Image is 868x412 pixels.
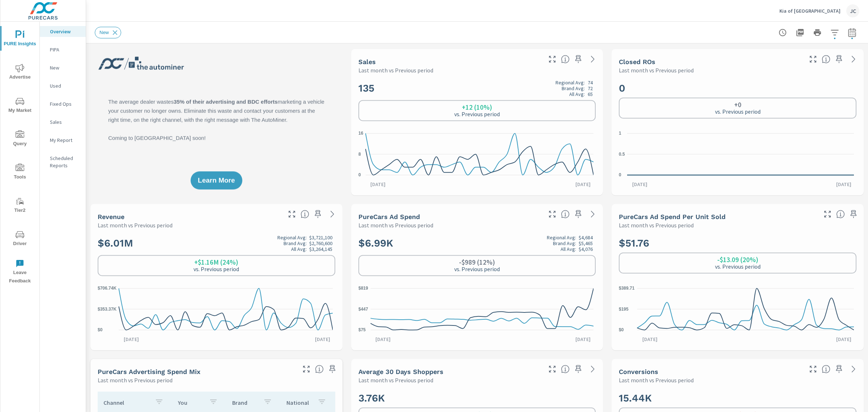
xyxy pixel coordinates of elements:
p: All Avg: [561,246,576,252]
span: Tier2 [3,197,37,215]
p: Overview [50,28,80,35]
p: 72 [588,85,593,91]
p: $4,076 [579,246,593,252]
button: Make Fullscreen [807,53,819,65]
p: [DATE] [627,181,652,188]
div: PIPA [40,44,86,55]
p: [DATE] [831,181,856,188]
p: vs. Previous period [193,266,239,272]
div: Overview [40,26,86,37]
p: $4,684 [579,235,593,240]
h5: Sales [358,58,376,66]
h2: 135 [358,80,596,97]
span: Average cost of advertising per each vehicle sold at the dealer over the selected date range. The... [836,210,845,218]
p: Regional Avg: [277,235,307,240]
a: See more details in report [587,53,599,65]
h5: PureCars Ad Spend [358,213,420,220]
button: Make Fullscreen [822,208,833,220]
span: Save this to your personalized report [833,363,845,375]
button: Make Fullscreen [286,208,298,220]
span: Number of vehicles sold by the dealership over the selected date range. [Source: This data is sou... [561,55,570,63]
p: [DATE] [570,181,596,188]
p: All Avg: [569,91,585,97]
text: 0 [358,172,361,177]
span: The number of dealer-specified goals completed by a visitor. [Source: This data is provided by th... [822,365,830,373]
button: Make Fullscreen [546,363,558,375]
p: 74 [588,80,593,85]
text: 0 [619,172,621,177]
h5: Closed ROs [619,58,655,66]
text: $389.71 [619,286,635,291]
p: Regional Avg: [547,235,576,240]
h2: $51.76 [619,237,856,249]
button: Make Fullscreen [301,363,312,375]
button: Select Date Range [845,25,859,40]
h2: 15.44K [619,392,856,404]
p: Fixed Ops [50,100,80,108]
span: Save this to your personalized report [327,363,338,375]
p: 65 [588,91,593,97]
span: Driver [3,230,37,248]
h2: 3.76K [358,392,596,404]
span: Leave Feedback [3,259,37,285]
span: Save this to your personalized report [573,53,584,65]
span: Total sales revenue over the selected date range. [Source: This data is sourced from the dealer’s... [301,210,309,218]
a: See more details in report [587,363,599,375]
p: Last month vs Previous period [98,221,173,230]
text: $75 [358,327,366,332]
button: Make Fullscreen [546,208,558,220]
p: vs. Previous period [715,263,761,270]
span: My Market [3,97,37,115]
span: This table looks at how you compare to the amount of budget you spend per channel as opposed to y... [315,365,324,373]
p: Last month vs Previous period [619,376,694,384]
span: Save this to your personalized report [833,53,845,65]
text: 8 [358,152,361,157]
span: Number of Repair Orders Closed by the selected dealership group over the selected time range. [So... [822,55,830,63]
h6: -$13.09 (20%) [717,256,758,263]
span: Save this to your personalized report [573,208,584,220]
span: Total cost of media for all PureCars channels for the selected dealership group over the selected... [561,210,570,218]
span: PURE Insights [3,30,37,48]
button: Apply Filters [827,25,842,40]
p: [DATE] [370,336,396,343]
span: New [95,30,113,35]
text: 16 [358,131,363,136]
h5: Conversions [619,368,658,375]
p: Last month vs Previous period [358,66,433,75]
button: "Export Report to PDF" [793,25,807,40]
p: Sales [50,118,80,126]
button: Make Fullscreen [546,53,558,65]
p: Regional Avg: [556,80,585,85]
p: [DATE] [365,181,391,188]
a: See more details in report [327,208,338,220]
div: New [40,62,86,73]
div: Sales [40,117,86,127]
text: $353.37K [98,307,116,312]
h2: $6.01M [98,235,335,252]
div: My Report [40,135,86,146]
p: [DATE] [119,336,144,343]
p: $3,264,145 [309,246,332,252]
p: PIPA [50,46,80,53]
h5: PureCars Ad Spend Per Unit Sold [619,213,726,220]
span: Save this to your personalized report [312,208,324,220]
text: 0.5 [619,152,625,157]
div: Scheduled Reports [40,153,86,171]
p: vs. Previous period [454,266,500,272]
div: Fixed Ops [40,98,86,109]
p: $2,760,600 [309,240,332,246]
h6: -$989 (12%) [459,258,495,266]
text: $447 [358,307,368,312]
div: nav menu [0,22,39,288]
text: $0 [98,327,103,332]
h5: PureCars Advertising Spend Mix [98,368,200,375]
p: Last month vs Previous period [358,376,433,384]
p: Brand [232,399,258,406]
p: [DATE] [570,336,596,343]
text: $706.74K [98,286,116,291]
p: All Avg: [291,246,307,252]
a: See more details in report [848,53,859,65]
span: A rolling 30 day total of daily Shoppers on the dealership website, averaged over the selected da... [561,365,570,373]
p: Brand Avg: [562,85,585,91]
p: vs. Previous period [454,111,500,117]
